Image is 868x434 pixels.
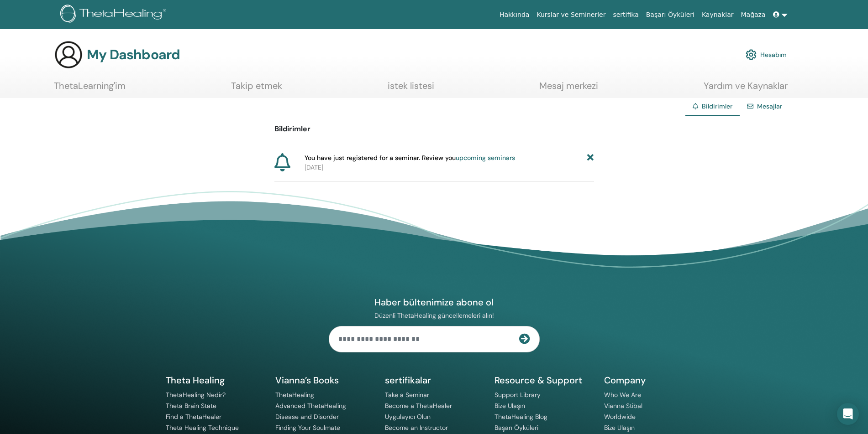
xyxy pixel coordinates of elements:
a: Başarı Öyküleri [642,6,698,23]
a: Mağaza [737,6,769,23]
h5: sertifikalar [385,374,484,386]
a: ThetaHealing Nedir? [166,391,226,399]
a: Uygulayıcı Olun [385,413,431,421]
a: Become a ThetaHealer [385,402,452,410]
a: Yardım ve Kaynaklar [704,80,788,98]
a: Bize Ulaşın [494,402,525,410]
a: Advanced ThetaHealing [275,402,346,410]
img: cog.svg [746,47,757,62]
p: [DATE] [305,163,594,172]
a: Theta Brain State [166,402,216,410]
a: ThetaHealing Blog [494,413,547,421]
a: Worldwide [604,413,636,421]
h5: Company [604,374,703,386]
a: Find a ThetaHealer [166,413,221,421]
span: Bildirimler [702,102,732,110]
a: ThetaHealing [275,391,314,399]
a: Vianna Stibal [604,402,642,410]
a: upcoming seminars [456,154,515,162]
a: Bize Ulaşın [604,424,635,432]
h5: Resource & Support [494,374,593,386]
p: Düzenli ThetaHealing güncellemeleri alın! [329,311,540,320]
img: generic-user-icon.jpg [54,40,83,69]
h3: My Dashboard [87,46,180,63]
a: Theta Healing Technique [166,424,239,432]
a: Hesabım [746,45,787,65]
a: Become an Instructor [385,424,448,432]
a: Mesajlar [757,102,782,110]
a: ThetaLearning'im [54,80,126,98]
a: Başarı Öyküleri [494,424,538,432]
a: Disease and Disorder [275,413,339,421]
h4: Haber bültenimize abone ol [329,296,540,308]
a: Takip etmek [231,80,282,98]
a: sertifika [609,6,642,23]
a: istek listesi [388,80,434,98]
a: Hakkında [496,6,533,23]
div: Open Intercom Messenger [837,403,859,425]
p: Bildirimler [274,124,594,134]
h5: Vianna’s Books [275,374,374,386]
a: Kurslar ve Seminerler [533,6,609,23]
a: Mesaj merkezi [539,80,598,98]
a: Finding Your Soulmate [275,424,340,432]
a: Support Library [494,391,541,399]
a: Take a Seminar [385,391,429,399]
h5: Theta Healing [166,374,264,386]
span: You have just registered for a seminar. Review you [305,153,515,163]
a: Who We Are [604,391,641,399]
img: logo.png [60,5,169,25]
a: Kaynaklar [698,6,737,23]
